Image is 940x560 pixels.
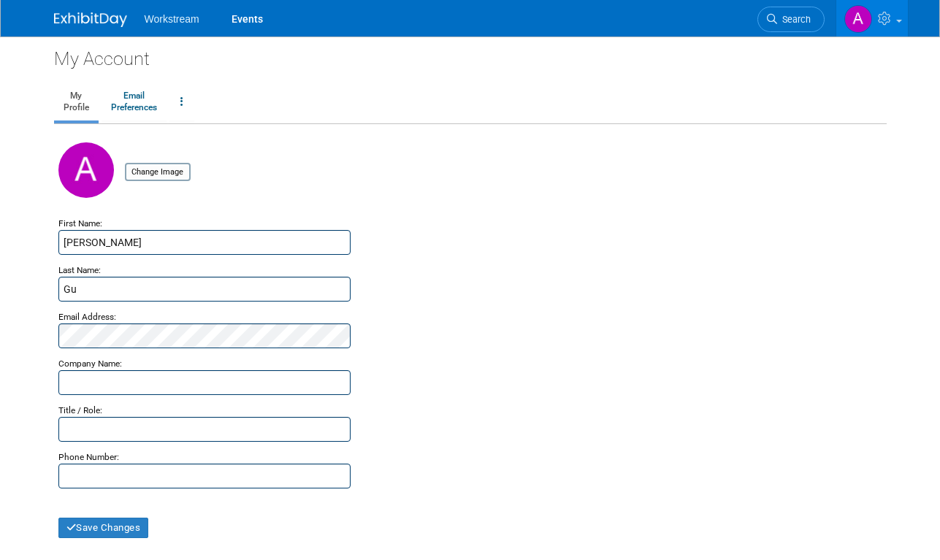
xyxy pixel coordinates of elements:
span: Workstream [145,13,199,25]
span: Search [777,14,811,25]
img: Annabelle Gu [844,5,872,33]
img: ExhibitDay [54,12,127,27]
small: Company Name: [58,358,122,369]
small: Last Name: [58,265,101,275]
a: EmailPreferences [102,84,167,120]
small: Title / Role: [58,405,102,415]
img: A.jpg [58,142,114,198]
a: Search [757,7,825,32]
a: MyProfile [54,84,99,120]
button: Save Changes [58,518,149,538]
small: Phone Number: [58,452,119,462]
small: First Name: [58,218,102,229]
div: My Account [54,37,887,72]
small: Email Address: [58,312,116,322]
